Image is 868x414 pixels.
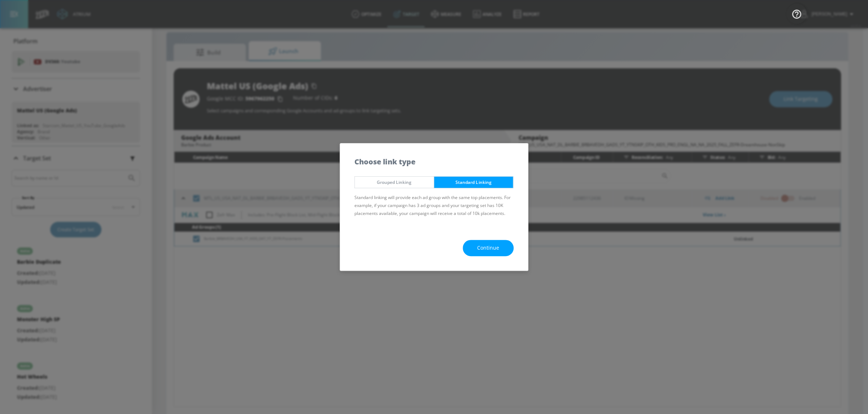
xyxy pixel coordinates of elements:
[477,243,499,253] span: Continue
[354,194,514,217] p: Standard linking will provide each ad group with the same top placements. For example, if your ca...
[463,240,514,256] button: Continue
[354,176,434,188] button: Grouped Linking
[354,158,415,165] h5: Choose link type
[360,178,428,186] span: Grouped Linking
[786,4,807,24] button: Open Resource Center
[434,176,514,188] button: Standard Linking
[440,178,508,186] span: Standard Linking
